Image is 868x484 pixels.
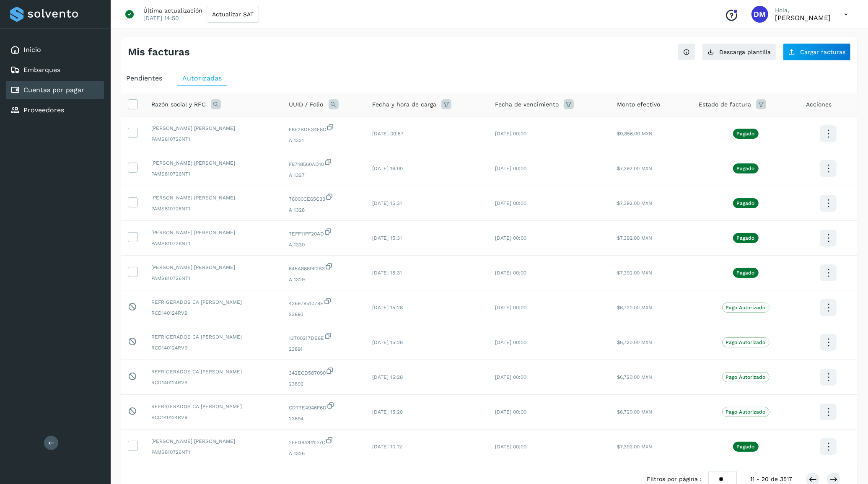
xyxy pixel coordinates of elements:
[6,61,104,79] div: Embarques
[151,437,276,445] span: [PERSON_NAME] [PERSON_NAME]
[495,166,526,171] span: [DATE] 00:00
[372,305,403,311] span: [DATE] 15:28
[151,229,276,236] span: [PERSON_NAME] [PERSON_NAME]
[289,241,359,248] span: A 1330
[617,100,660,109] span: Monto efectivo
[495,444,526,450] span: [DATE] 00:00
[726,305,766,311] p: Pago Autorizado
[737,166,755,171] p: Pagado
[806,100,832,109] span: Acciones
[726,409,766,415] p: Pago Autorizado
[726,374,766,380] p: Pago Autorizado
[737,200,755,206] p: Pagado
[151,379,276,386] span: RCD140124RV9
[289,158,359,168] span: F8748560AD10
[702,43,776,61] button: Descarga plantilla
[289,436,359,446] span: 2FFD94841D7C
[737,444,755,450] p: Pagado
[151,309,276,317] span: RCD140124RV9
[289,262,359,272] span: 645A8889F2B3
[372,339,403,345] span: [DATE] 15:28
[151,194,276,202] span: [PERSON_NAME] [PERSON_NAME]
[495,305,526,311] span: [DATE] 00:00
[289,193,359,203] span: 76000CE65C33
[143,7,202,14] p: Última actualización
[617,270,652,276] span: $7,392.00 MXN
[207,6,259,23] button: Actualizar SAT
[23,66,60,74] a: Embarques
[495,131,526,137] span: [DATE] 00:00
[6,101,104,119] div: Proveedores
[151,344,276,352] span: RCD140124RV9
[775,7,831,14] p: Hola,
[737,270,755,276] p: Pagado
[23,46,41,54] a: Inicio
[372,409,403,415] span: [DATE] 15:28
[289,100,324,109] span: UUID / Folio
[143,14,179,22] p: [DATE] 14:50
[6,81,104,99] div: Cuentas por pagar
[495,200,526,206] span: [DATE] 00:00
[151,100,206,109] span: Razón social y RFC
[289,297,359,307] span: 43697951079E
[289,137,359,144] span: A 1331
[372,270,402,276] span: [DATE] 15:31
[289,123,359,133] span: F852BDE34F8C
[372,166,403,171] span: [DATE] 16:00
[726,339,766,345] p: Pago Autorizado
[151,333,276,341] span: REFRIGERADOS CA [PERSON_NAME]
[23,106,64,114] a: Proveedores
[6,41,104,59] div: Inicio
[495,235,526,241] span: [DATE] 00:00
[699,100,751,109] span: Estado de factura
[151,403,276,410] span: REFRIGERADOS CA [PERSON_NAME]
[151,368,276,375] span: REFRIGERADOS CA [PERSON_NAME]
[289,228,359,238] span: 7EFF11FF20AD
[289,415,359,422] span: 23894
[289,276,359,283] span: A 1329
[126,74,162,82] span: Pendientes
[495,270,526,276] span: [DATE] 00:00
[719,49,771,55] span: Descarga plantilla
[647,475,702,484] span: Filtros por página :
[617,374,652,380] span: $6,720.00 MXN
[617,131,653,137] span: $9,856.00 MXN
[289,345,359,353] span: 23891
[617,235,652,241] span: $7,392.00 MXN
[151,170,276,178] span: PAMS810726NT1
[128,46,190,58] h4: Mis facturas
[617,200,652,206] span: $7,392.00 MXN
[151,414,276,421] span: RCD140124RV9
[372,200,402,206] span: [DATE] 15:31
[617,444,652,450] span: $7,392.00 MXN
[151,448,276,456] span: PAMS810726NT1
[289,332,359,342] span: 13700217DE8E
[151,205,276,212] span: PAMS810726NT1
[289,206,359,214] span: A 1328
[182,74,222,82] span: Autorizadas
[289,380,359,388] span: 23892
[737,131,755,137] p: Pagado
[783,43,851,61] button: Cargar facturas
[750,475,792,484] span: 11 - 20 de 3517
[617,305,652,311] span: $6,720.00 MXN
[151,159,276,167] span: [PERSON_NAME] [PERSON_NAME]
[617,166,652,171] span: $7,392.00 MXN
[495,339,526,345] span: [DATE] 00:00
[289,401,359,412] span: CD77E4946F6D
[372,374,403,380] span: [DATE] 15:28
[372,100,436,109] span: Fecha y hora de carga
[23,86,84,94] a: Cuentas por pagar
[151,135,276,143] span: PAMS810726NT1
[151,298,276,306] span: REFRIGERADOS CA [PERSON_NAME]
[372,235,402,241] span: [DATE] 15:31
[372,131,404,137] span: [DATE] 09:57
[212,11,254,17] span: Actualizar SAT
[495,409,526,415] span: [DATE] 00:00
[151,124,276,132] span: [PERSON_NAME] [PERSON_NAME]
[775,14,831,22] p: Diego Muriel Perez
[151,240,276,247] span: PAMS810726NT1
[495,100,559,109] span: Fecha de vencimiento
[289,171,359,179] span: A 1327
